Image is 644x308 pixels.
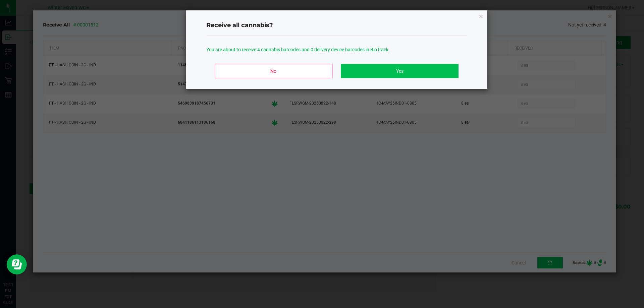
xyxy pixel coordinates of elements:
[215,64,332,78] button: No
[206,46,467,53] p: You are about to receive 4 cannabis barcodes and 0 delivery device barcodes in BioTrack.
[341,64,458,78] button: Yes
[7,254,27,274] iframe: Resource center
[206,21,467,30] h4: Receive all cannabis?
[479,12,483,20] button: Close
